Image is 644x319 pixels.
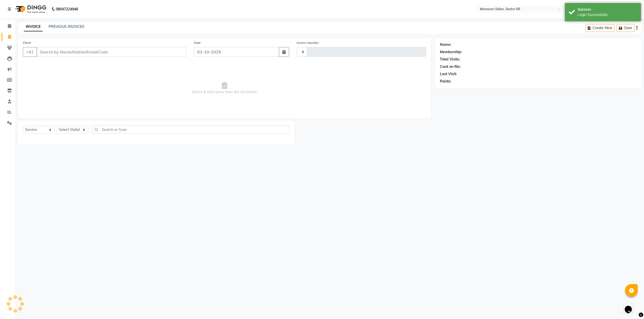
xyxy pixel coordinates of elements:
button: Save [617,24,634,32]
div: Success [578,7,637,12]
div: Membership: [440,49,462,55]
button: Create New [585,24,615,32]
label: Invoice Number [297,41,319,45]
div: Total Visits: [440,57,460,62]
a: PREVIOUS INVOICES [49,24,84,29]
span: Select & add items from the list below [23,63,426,113]
label: Date [194,41,201,45]
input: Search by Name/Mobile/Email/Code [37,47,186,57]
div: Last Visit: [440,71,457,77]
button: +91 [23,47,37,57]
div: Points: [440,79,451,84]
a: INVOICE [24,22,43,31]
div: Name: [440,42,451,47]
label: Client [23,41,31,45]
input: Search or Scan [92,126,290,133]
img: logo [13,2,48,16]
div: Card on file: [440,64,461,69]
b: 08047224946 [56,2,78,16]
div: Login Successfully. [578,12,637,17]
iframe: chat widget [623,299,639,314]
